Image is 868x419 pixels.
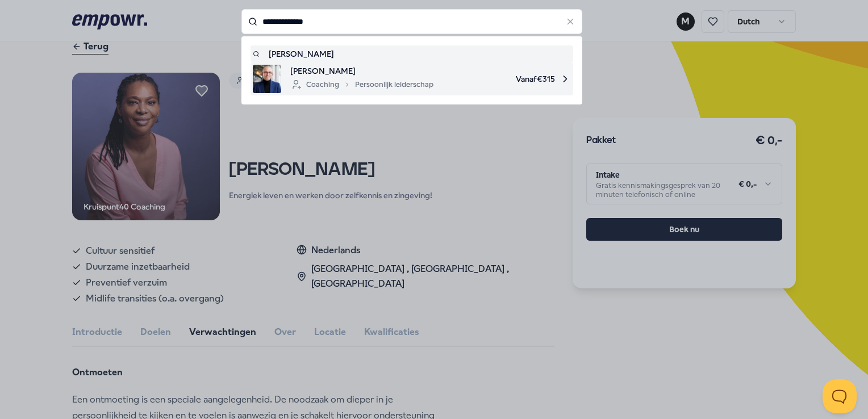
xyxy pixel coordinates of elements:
img: product image [253,65,281,93]
span: [PERSON_NAME] [290,65,433,77]
iframe: Help Scout Beacon - Open [823,379,857,413]
div: Coaching Persoonlijk leiderschap [290,78,433,91]
a: [PERSON_NAME] [253,48,571,60]
span: Vanaf € 315 [443,65,571,93]
a: product image[PERSON_NAME]CoachingPersoonlijk leiderschapVanaf€315 [253,65,571,93]
input: Search for products, categories or subcategories [241,9,582,34]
